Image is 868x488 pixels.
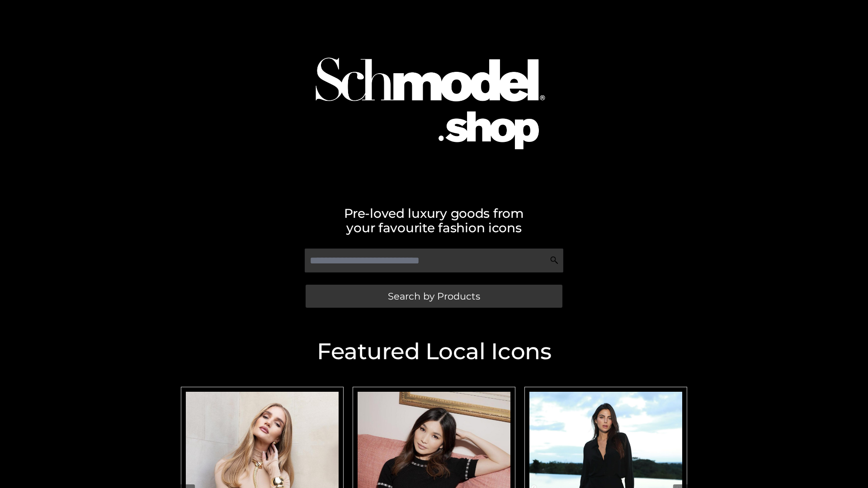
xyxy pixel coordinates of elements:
span: Search by Products [388,291,480,301]
h2: Featured Local Icons​ [176,340,692,363]
h2: Pre-loved luxury goods from your favourite fashion icons [176,206,692,235]
a: Search by Products [306,285,562,308]
img: Search Icon [550,256,559,265]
